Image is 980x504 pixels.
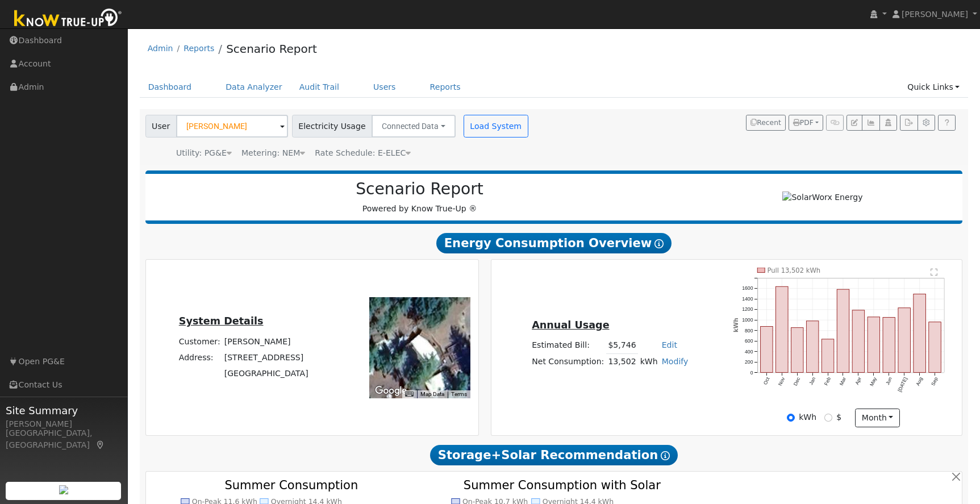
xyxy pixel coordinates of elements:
[839,376,847,386] text: Mar
[662,357,689,366] a: Modify
[793,119,814,127] span: PDF
[929,322,941,373] rect: onclick=""
[315,148,411,157] span: Alias: HE1
[291,77,348,98] a: Audit Trail
[742,296,753,302] text: 1400
[930,376,939,386] text: Sep
[837,289,849,372] rect: onclick=""
[775,286,788,372] rect: onclick=""
[148,44,173,53] a: Admin
[879,115,897,131] button: Login As
[789,115,823,131] button: PDF
[222,334,310,349] td: [PERSON_NAME]
[742,317,753,323] text: 1000
[854,376,862,386] text: Apr
[372,384,410,398] a: Open this area in Google Maps (opens a new window)
[862,115,879,131] button: Multi-Series Graph
[806,321,819,373] rect: onclick=""
[654,239,664,248] i: Show Help
[177,334,222,349] td: Customer:
[177,349,222,365] td: Address:
[436,233,672,253] span: Energy Consumption Overview
[217,77,291,98] a: Data Analyzer
[464,115,528,138] button: Load System
[918,115,935,131] button: Settings
[430,445,678,465] span: Storage+Solar Recommendation
[883,318,895,373] rect: onclick=""
[846,115,862,131] button: Edit User
[6,403,122,418] span: Site Summary
[746,115,786,131] button: Recent
[777,376,786,387] text: Nov
[791,328,803,373] rect: onclick=""
[226,42,317,56] a: Scenario Report
[900,115,918,131] button: Export Interval Data
[140,77,201,98] a: Dashboard
[532,319,609,331] u: Annual Usage
[824,414,832,422] input: $
[823,376,832,386] text: Feb
[898,308,911,373] rect: onclick=""
[762,376,771,386] text: Oct
[662,340,677,349] a: Edit
[606,353,638,370] td: 13,502
[530,353,606,370] td: Net Consumption:
[145,115,177,138] span: User
[745,338,753,344] text: 600
[868,317,880,373] rect: onclick=""
[938,115,956,131] a: Help Link
[902,10,968,19] span: [PERSON_NAME]
[638,353,660,370] td: kWh
[787,414,795,422] input: kWh
[885,376,893,386] text: Jun
[799,411,816,423] label: kWh
[808,376,816,386] text: Jan
[606,338,638,354] td: $5,746
[420,390,444,398] button: Map Data
[372,384,410,398] img: Google
[855,409,900,428] button: month
[750,370,753,376] text: 0
[6,427,122,451] div: [GEOGRAPHIC_DATA], [GEOGRAPHIC_DATA]
[745,328,753,334] text: 800
[422,77,469,98] a: Reports
[9,6,128,32] img: Know True-Up
[530,338,606,354] td: Estimated Bill:
[176,147,232,159] div: Utility: PG&E
[793,376,802,387] text: Dec
[365,77,404,98] a: Users
[767,266,820,274] text: Pull 13,502 kWh
[732,318,739,333] text: kWh
[896,376,908,393] text: [DATE]
[59,485,68,494] img: retrieve
[915,376,924,386] text: Aug
[745,359,753,365] text: 200
[661,451,670,460] i: Show Help
[742,307,753,313] text: 1200
[157,180,682,199] h2: Scenario Report
[745,349,753,355] text: 400
[464,478,661,492] text: Summer Consumption with Solar
[742,285,753,291] text: 1600
[821,339,834,373] rect: onclick=""
[782,191,862,203] img: SolarWorx Energy
[184,44,214,53] a: Reports
[151,180,689,215] div: Powered by Know True-Up ®
[292,115,372,138] span: Electricity Usage
[372,115,456,138] button: Connected Data
[405,390,413,398] button: Keyboard shortcuts
[176,115,288,138] input: Select a User
[451,391,467,397] a: Terms (opens in new tab)
[95,440,106,449] a: Map
[179,315,264,327] u: System Details
[869,376,878,388] text: May
[241,147,305,159] div: Metering: NEM
[760,327,773,373] rect: onclick=""
[6,418,122,430] div: [PERSON_NAME]
[224,478,358,492] text: Summer Consumption
[852,310,865,373] rect: onclick=""
[836,411,841,423] label: $
[931,268,938,276] text: 
[222,365,310,381] td: [GEOGRAPHIC_DATA]
[899,77,968,98] a: Quick Links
